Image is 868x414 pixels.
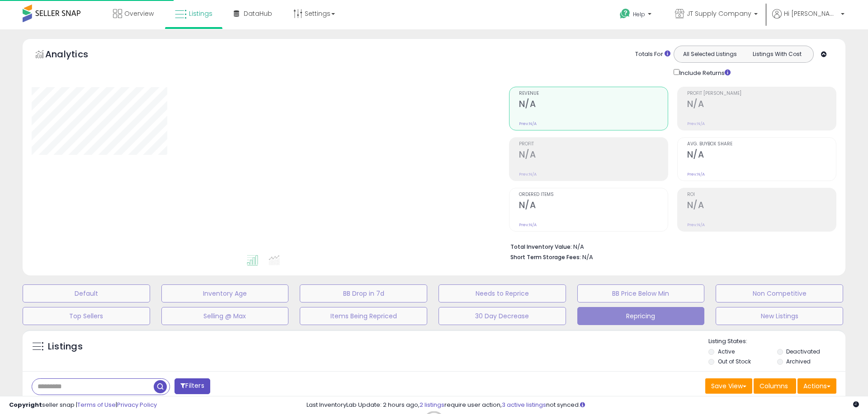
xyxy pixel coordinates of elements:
h2: N/A [519,99,668,111]
span: Overview [124,9,154,18]
span: Profit [PERSON_NAME] [687,91,836,96]
button: BB Drop in 7d [300,284,427,302]
a: Hi [PERSON_NAME] [772,9,844,29]
h2: N/A [519,200,668,212]
div: seller snap | | [9,401,157,409]
button: 30 Day Decrease [439,307,566,325]
button: Listings With Cost [743,48,811,60]
a: Help [613,1,660,29]
button: Selling @ Max [161,307,289,325]
button: Top Sellers [23,307,150,325]
button: New Listings [716,307,843,325]
h5: Analytics [45,48,106,63]
small: Prev: N/A [687,222,705,228]
small: Prev: N/A [519,222,537,228]
li: N/A [510,241,830,251]
span: JT Supply Company [687,9,751,18]
span: ROI [687,192,836,197]
h2: N/A [519,149,668,162]
button: BB Price Below Min [577,284,705,302]
span: DataHub [244,9,272,18]
span: Revenue [519,91,668,96]
span: N/A [582,253,593,261]
small: Prev: N/A [519,172,537,177]
button: Non Competitive [716,284,843,302]
span: Avg. Buybox Share [687,142,836,147]
div: Include Returns [667,67,741,78]
span: Listings [189,9,212,18]
small: Prev: N/A [687,172,705,177]
button: All Selected Listings [676,48,744,60]
b: Total Inventory Value: [510,243,572,251]
button: Repricing [577,307,705,325]
strong: Copyright [9,400,42,409]
i: Get Help [619,8,631,19]
h2: N/A [687,200,836,212]
h2: N/A [687,99,836,111]
small: Prev: N/A [519,121,537,126]
button: Items Being Repriced [300,307,427,325]
b: Short Term Storage Fees: [510,253,581,261]
span: Help [633,10,645,18]
button: Default [23,284,150,302]
button: Needs to Reprice [439,284,566,302]
div: Totals For [635,50,670,59]
span: Ordered Items [519,192,668,197]
span: Profit [519,142,668,147]
h2: N/A [687,149,836,162]
span: Hi [PERSON_NAME] [784,9,838,18]
small: Prev: N/A [687,121,705,126]
button: Inventory Age [161,284,289,302]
